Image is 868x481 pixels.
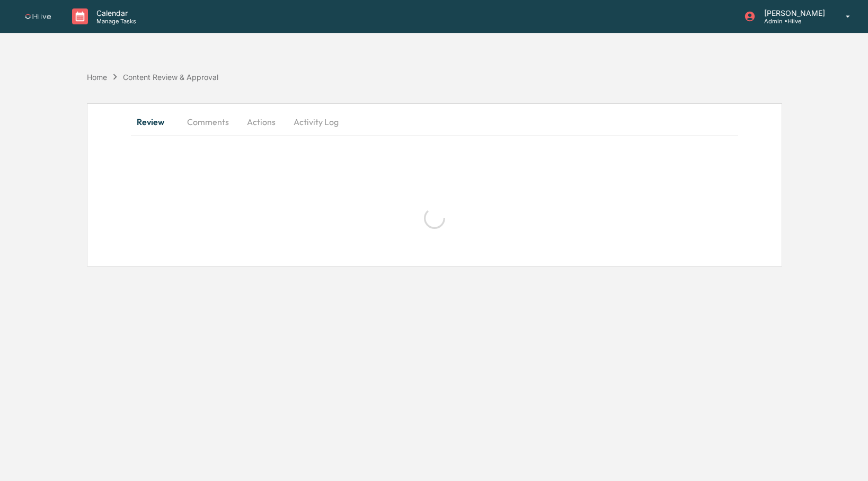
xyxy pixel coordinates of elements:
button: Comments [179,109,237,135]
button: Activity Log [285,109,347,135]
p: Calendar [88,8,141,17]
button: Actions [237,109,285,135]
p: Manage Tasks [88,17,141,25]
p: [PERSON_NAME] [756,8,830,17]
div: Home [87,73,107,82]
div: Content Review & Approval [123,73,218,82]
p: Admin • Hiive [756,17,830,25]
div: secondary tabs example [131,109,739,135]
img: logo [25,14,51,20]
button: Review [131,109,179,135]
